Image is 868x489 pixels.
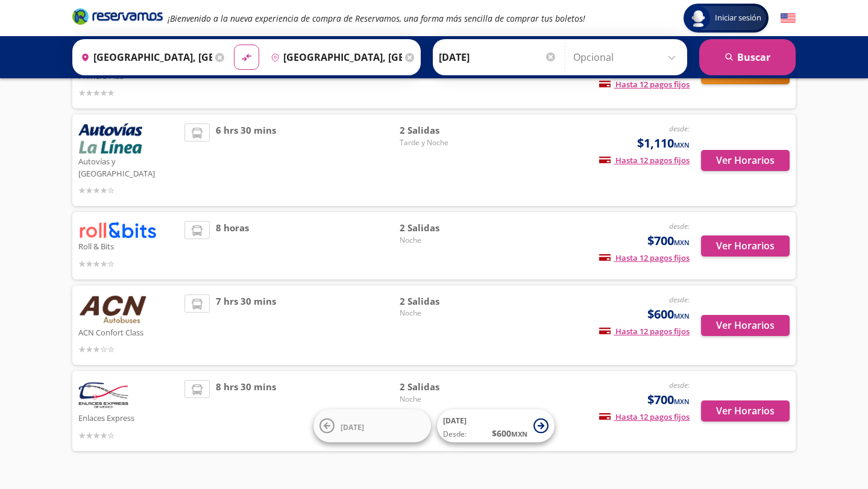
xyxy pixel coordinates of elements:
[701,150,790,171] button: Ver Horarios
[78,221,157,238] img: Roll & Bits
[78,123,142,154] img: Autovías y La Línea
[647,391,690,409] span: $700
[400,137,484,148] span: Tarde y Noche
[443,429,467,440] span: Desde:
[674,311,690,320] small: MXN
[599,252,690,263] span: Hasta 12 pagos fijos
[437,410,555,443] button: [DATE]Desde:$600MXN
[76,42,212,72] input: Buscar Origen
[216,123,276,197] span: 6 hrs 30 mins
[669,221,690,231] em: desde:
[78,294,147,325] img: ACN Confort Class
[710,12,766,24] span: Iniciar sesión
[492,427,527,440] span: $ 600
[699,39,796,75] button: Buscar
[701,235,790,257] button: Ver Horarios
[400,294,484,308] span: 2 Salidas
[674,397,690,406] small: MXN
[78,380,128,410] img: Enlaces Express
[647,305,690,323] span: $600
[341,422,364,432] span: [DATE]
[573,42,681,72] input: Opcional
[400,123,484,137] span: 2 Salidas
[72,7,163,29] a: Brand Logo
[599,79,690,90] span: Hasta 12 pagos fijos
[701,315,790,336] button: Ver Horarios
[400,221,484,235] span: 2 Salidas
[674,140,690,149] small: MXN
[266,42,402,72] input: Buscar Destino
[669,123,690,134] em: desde:
[78,325,178,339] p: ACN Confort Class
[400,235,484,246] span: Noche
[216,221,249,270] span: 8 horas
[78,238,178,253] p: Roll & Bits
[669,294,690,305] em: desde:
[439,42,557,72] input: Elegir Fecha
[72,7,163,25] i: Brand Logo
[78,410,178,425] p: Enlaces Express
[400,308,484,319] span: Noche
[599,411,690,422] span: Hasta 12 pagos fijos
[599,155,690,166] span: Hasta 12 pagos fijos
[647,232,690,250] span: $700
[599,326,690,337] span: Hasta 12 pagos fijos
[701,400,790,422] button: Ver Horarios
[313,410,431,443] button: [DATE]
[216,294,276,357] span: 7 hrs 30 mins
[400,380,484,394] span: 2 Salidas
[168,13,585,24] em: ¡Bienvenido a la nueva experiencia de compra de Reservamos, una forma más sencilla de comprar tus...
[443,416,467,426] span: [DATE]
[400,394,484,405] span: Noche
[637,134,690,152] span: $1,110
[78,154,178,179] p: Autovías y [GEOGRAPHIC_DATA]
[669,380,690,390] em: desde:
[674,238,690,247] small: MXN
[781,11,796,26] button: English
[511,429,527,438] small: MXN
[216,380,276,442] span: 8 hrs 30 mins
